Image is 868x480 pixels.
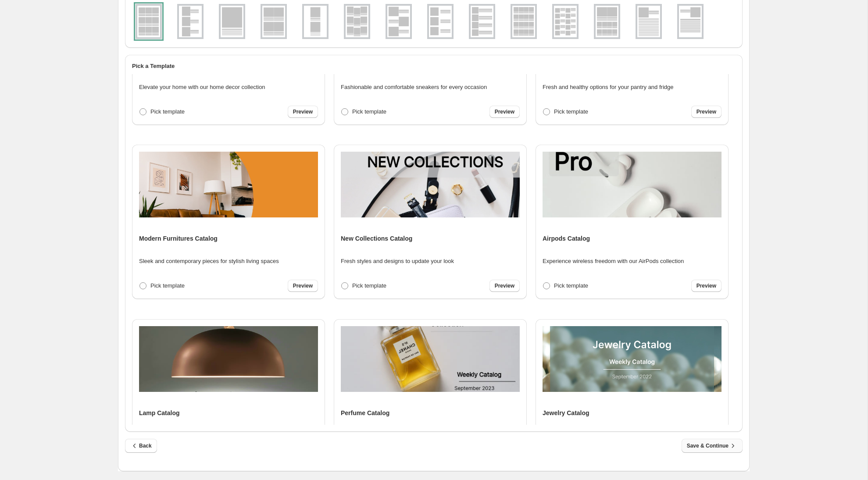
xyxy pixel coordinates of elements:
[139,409,180,417] h4: Lamp Catalog
[691,280,722,292] a: Preview
[387,6,410,37] img: g1x3v2
[341,409,389,417] h4: Perfume Catalog
[495,282,514,289] span: Preview
[139,234,218,243] h4: Modern Furnitures Catalog
[262,6,285,37] img: g2x2v1
[691,106,722,118] a: Preview
[697,108,716,115] span: Preview
[543,409,589,417] h4: Jewelry Catalog
[687,441,737,450] span: Save & Continue
[512,6,535,37] img: g4x4v1
[288,106,318,118] a: Preview
[346,6,368,37] img: g3x3v2
[489,280,520,292] a: Preview
[150,282,185,289] span: Pick template
[221,6,243,37] img: g1x1v1
[132,62,736,71] h2: Pick a Template
[682,439,743,453] button: Save & Continue
[179,6,202,37] img: g1x3v1
[637,6,660,37] img: g1x1v2
[543,234,590,243] h4: Airpods Catalog
[288,280,318,292] a: Preview
[130,441,152,450] span: Back
[489,106,520,118] a: Preview
[554,282,588,289] span: Pick template
[125,439,157,453] button: Back
[150,108,185,115] span: Pick template
[543,83,673,92] p: Fresh and healthy options for your pantry and fridge
[471,6,493,37] img: g1x4v1
[543,257,684,266] p: Experience wireless freedom with our AirPods collection
[139,257,279,266] p: Sleek and contemporary pieces for stylish living spaces
[293,282,313,289] span: Preview
[341,234,412,243] h4: New Collections Catalog
[293,108,313,115] span: Preview
[341,257,454,266] p: Fresh styles and designs to update your look
[352,108,386,115] span: Pick template
[352,282,386,289] span: Pick template
[429,6,452,37] img: g1x3v3
[495,108,514,115] span: Preview
[341,83,487,92] p: Fashionable and comfortable sneakers for every occasion
[554,6,577,37] img: g2x5v1
[596,6,618,37] img: g2x1_4x2v1
[304,6,327,37] img: g1x2v1
[139,83,265,92] p: Elevate your home with our home decor collection
[679,6,702,37] img: g1x1v3
[697,282,716,289] span: Preview
[554,108,588,115] span: Pick template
